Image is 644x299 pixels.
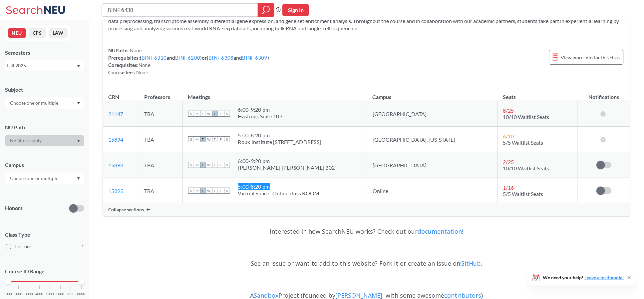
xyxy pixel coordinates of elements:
[77,292,85,296] span: 8000
[503,159,514,165] span: 2 / 25
[5,97,84,109] div: Dropdown arrow
[498,87,578,101] th: Seats
[29,28,46,38] button: CPS
[136,69,148,75] span: None
[367,178,498,204] td: Online
[5,124,84,131] div: NU Path
[242,55,267,61] a: BINF 6309
[367,101,498,127] td: [GEOGRAPHIC_DATA]
[561,53,620,62] span: View more info for this class
[82,243,84,250] span: 1
[139,62,151,68] span: None
[108,136,123,143] a: 15894
[367,152,498,178] td: [GEOGRAPHIC_DATA]
[5,135,84,146] div: Dropdown arrow
[200,111,206,117] span: T
[503,184,514,191] span: 1 / 16
[212,188,218,194] span: T
[6,242,84,251] label: Lecture
[139,127,182,152] td: TBA
[77,140,80,142] svg: Dropdown arrow
[238,132,321,139] div: 5:00 - 8:20 pm
[503,114,549,120] span: 10/10 Waitlist Seats
[108,207,144,213] span: Collapse sections
[224,111,230,117] span: S
[206,111,212,117] span: W
[188,136,194,142] span: S
[238,190,320,197] div: Virtual Space- Online class ROOM
[206,162,212,168] span: W
[108,111,123,117] a: 21147
[238,158,335,164] div: 6:00 - 9:20 pm
[238,106,283,113] div: 6:00 - 9:20 pm
[218,111,224,117] span: F
[194,136,200,142] span: M
[212,136,218,142] span: T
[46,292,54,296] span: 5000
[200,188,206,194] span: T
[238,113,283,120] div: Hastings Suite 103
[67,292,75,296] span: 7000
[5,173,84,184] div: Dropdown arrow
[367,127,498,152] td: [GEOGRAPHIC_DATA], [US_STATE]
[5,231,84,238] span: Class Type
[107,4,253,16] input: Class, professor, course number, "phrase"
[139,87,182,101] th: Professors
[224,136,230,142] span: S
[194,111,200,117] span: M
[206,136,212,142] span: W
[108,162,123,168] a: 15893
[77,102,80,105] svg: Dropdown arrow
[25,292,33,296] span: 3000
[49,28,68,38] button: LAW
[209,55,234,61] a: BINF 6308
[175,55,200,61] a: BINF 6200
[142,55,166,61] a: BINF 6310
[108,47,269,76] div: NUPaths: Prerequisites: ( and ) or ( and ) Corequisites: Course fees:
[585,275,624,280] a: Leave a testimonial
[200,136,206,142] span: T
[7,62,76,69] div: Fall 2025
[139,152,182,178] td: TBA
[367,87,498,101] th: Campus
[461,259,481,267] a: GitHub
[194,188,200,194] span: M
[503,191,543,197] span: 5/5 Waitlist Seats
[7,99,63,107] input: Choose one or multiple
[56,292,64,296] span: 6000
[224,162,230,168] span: S
[503,165,549,171] span: 10/10 Waitlist Seats
[200,162,206,168] span: T
[543,275,624,280] span: We need your help!
[218,188,224,194] span: F
[218,136,224,142] span: F
[14,292,22,296] span: 2000
[182,87,367,101] th: Meetings
[5,60,84,71] div: Fall 2025Dropdown arrow
[103,286,631,299] div: A Project (founded by , with some awesome )
[206,188,212,194] span: W
[194,162,200,168] span: M
[35,292,43,296] span: 4000
[188,162,194,168] span: S
[5,161,84,169] div: Campus
[108,93,119,101] div: CRN
[212,162,218,168] span: T
[188,188,194,194] span: S
[418,227,464,235] a: documentation!
[108,10,625,32] section: Introduces the study of the complete RNA transcriptome, otherwise known as “transcriptomics.” Cov...
[188,111,194,117] span: S
[262,5,270,15] svg: magnifying glass
[103,222,631,241] div: Interested in how SearchNEU works? Check out our
[5,49,84,56] div: Semesters
[282,4,309,16] button: Sign In
[5,204,23,212] p: Honors
[238,139,321,145] div: Roux Institute [STREET_ADDRESS]
[5,268,84,275] p: Course ID Range
[77,65,80,68] svg: Dropdown arrow
[103,203,630,216] div: Collapse sections
[77,177,80,180] svg: Dropdown arrow
[503,107,514,114] span: 8 / 25
[212,111,218,117] span: T
[238,183,320,190] div: 5:00 - 8:20 pm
